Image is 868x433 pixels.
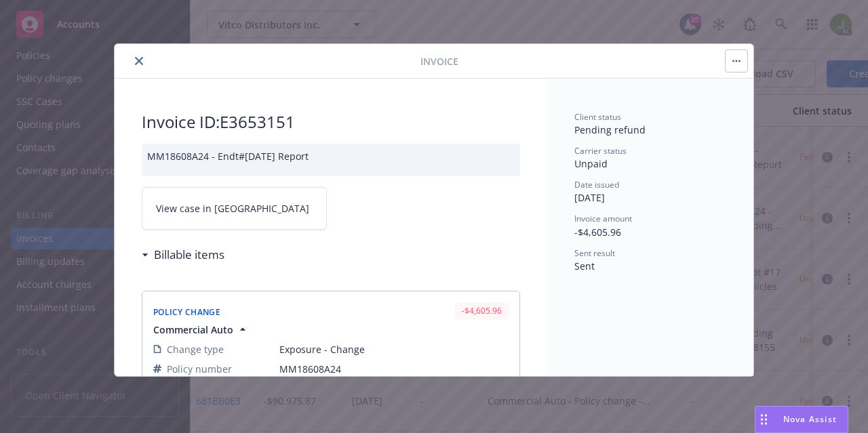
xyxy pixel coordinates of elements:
span: Change type [167,342,224,356]
span: MM18608A24 [279,362,509,376]
div: MM18608A24 - Endt#[DATE] Report [142,144,520,176]
span: Nova Assist [783,413,837,425]
span: Sent result [574,247,615,259]
span: Carrier status [574,145,627,157]
div: Billable items [142,246,224,264]
span: Invoice [420,54,458,68]
div: -$4,605.96 [455,302,509,319]
span: [DATE] [574,191,605,204]
h3: Billable items [154,246,224,264]
span: Exposure - Change [279,342,509,356]
span: Invoice amount [574,213,632,224]
span: Client status [574,111,621,123]
span: Sent [574,260,595,272]
button: Commercial Auto [153,323,250,337]
button: close [131,53,147,69]
span: Unpaid [574,157,608,170]
a: View case in [GEOGRAPHIC_DATA] [142,187,327,230]
div: Drag to move [755,407,772,432]
span: -$4,605.96 [574,226,621,239]
span: View case in [GEOGRAPHIC_DATA] [156,201,309,215]
button: Nova Assist [755,406,848,433]
span: Policy Change [153,306,220,318]
h2: Invoice ID: E3653151 [142,111,520,133]
span: Commercial Auto [153,323,233,337]
span: Policy number [167,362,232,376]
span: Date issued [574,179,619,190]
span: Pending refund [574,123,646,136]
